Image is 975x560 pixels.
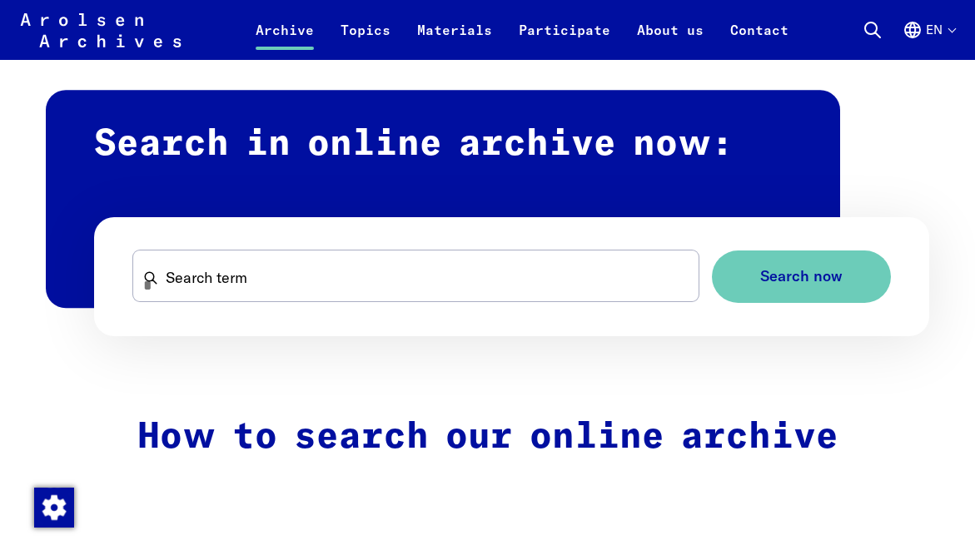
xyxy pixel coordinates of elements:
a: Materials [404,20,505,60]
a: Contact [717,20,802,60]
div: Change consent [33,487,73,527]
a: Archive [242,20,327,60]
span: Search now [760,268,843,285]
img: Change consent [34,488,74,528]
button: English, language selection [903,20,955,60]
h2: How to search our online archive [136,416,840,459]
a: Topics [327,20,404,60]
a: About us [624,20,717,60]
nav: Primary [242,10,802,50]
a: Participate [505,20,624,60]
button: Search now [712,250,891,303]
h2: Search in online archive now: [46,90,840,308]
